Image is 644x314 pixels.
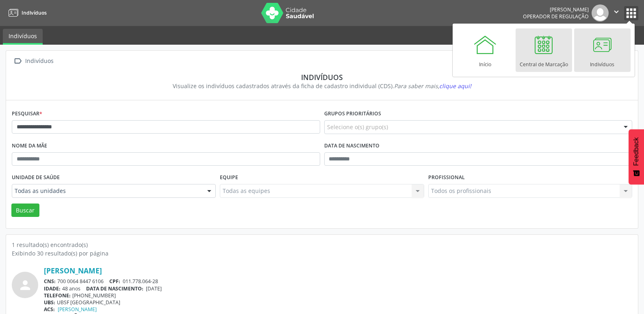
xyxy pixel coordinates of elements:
[516,28,572,72] a: Central de Marcação
[624,6,638,20] button: apps
[220,171,238,184] label: Equipe
[17,82,627,90] div: Visualize os indivíduos cadastrados através da ficha de cadastro individual (CDS).
[44,299,632,306] div: UBSF [GEOGRAPHIC_DATA]
[24,55,55,67] div: Indivíduos
[609,4,624,22] button: 
[629,129,644,184] button: Feedback - Mostrar pesquisa
[6,6,47,19] a: Indivíduos
[324,108,381,120] label: Grupos prioritários
[58,306,97,313] a: [PERSON_NAME]
[12,240,632,249] div: 1 resultado(s) encontrado(s)
[44,292,71,299] span: TELEFONE:
[44,278,632,285] div: 700 0064 8447 6106
[12,249,632,258] div: Exibindo 30 resultado(s) por página
[17,73,627,82] div: Indivíduos
[109,278,120,285] span: CPF:
[574,28,631,72] a: Indivíduos
[12,55,55,67] a:  Indivíduos
[22,9,47,16] span: Indivíduos
[12,108,42,120] label: Pesquisar
[11,204,39,217] button: Buscar
[44,266,102,275] a: [PERSON_NAME]
[44,285,61,292] span: IDADE:
[44,292,632,299] div: [PHONE_NUMBER]
[612,7,621,16] i: 
[86,285,143,292] span: DATA DE NASCIMENTO:
[15,187,199,195] span: Todas as unidades
[592,4,609,22] img: img
[457,28,514,72] a: Início
[12,171,60,184] label: Unidade de saúde
[44,278,56,285] span: CNS:
[146,285,162,292] span: [DATE]
[394,82,471,90] i: Para saber mais,
[428,171,465,184] label: Profissional
[44,306,55,313] span: ACS:
[439,82,471,90] span: clique aqui!
[123,278,158,285] span: 011.778.064-28
[324,140,379,152] label: Data de nascimento
[12,140,47,152] label: Nome da mãe
[12,55,24,67] i: 
[327,123,388,131] span: Selecione o(s) grupo(s)
[44,285,632,292] div: 48 anos
[523,6,589,13] div: [PERSON_NAME]
[633,137,640,166] span: Feedback
[3,29,43,45] a: Indivíduos
[523,13,589,20] span: Operador de regulação
[44,299,55,306] span: UBS:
